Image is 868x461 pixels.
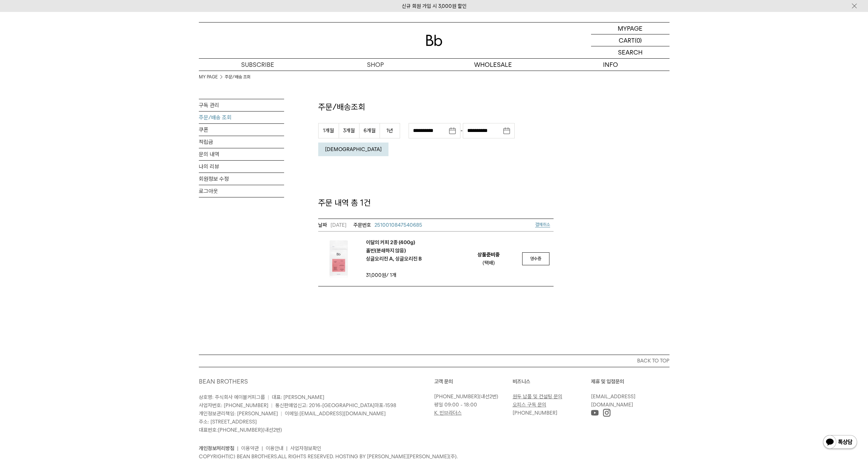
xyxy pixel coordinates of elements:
a: 주문/배송 조회 [225,74,251,80]
a: 신규 회원 가입 시 3,000원 할인 [402,3,467,9]
a: [PHONE_NUMBER] [434,393,479,400]
span: 대표: [PERSON_NAME] [272,394,324,400]
div: (택배) [483,259,495,267]
span: | [268,394,269,400]
a: 사업자정보확인 [290,445,321,451]
span: 통신판매업신고: 2016-[GEOGRAPHIC_DATA]마포-1598 [275,402,396,408]
a: 2510010847540685 [353,221,422,229]
span: 영수증 [530,256,541,261]
a: MYPAGE [591,23,670,34]
a: 로그아웃 [199,185,284,197]
a: [EMAIL_ADDRESS][DOMAIN_NAME] [591,393,635,408]
p: 평일 09:00 - 18:00 [434,401,509,409]
a: K. 빈브라더스 [434,410,462,416]
p: CART [619,34,635,46]
li: | [286,444,288,452]
p: (내선2번) [434,392,509,401]
a: [PHONE_NUMBER] [218,427,263,433]
span: | [281,411,282,417]
em: [DEMOGRAPHIC_DATA] [325,146,382,152]
a: 문의 내역 [199,148,284,160]
p: 비즈니스 [513,377,591,386]
button: [DEMOGRAPHIC_DATA] [318,143,388,156]
span: 사업자번호: [PHONE_NUMBER] [199,402,268,408]
span: | [271,402,273,408]
a: 이용약관 [241,445,259,451]
span: 상호명: 주식회사 에이블커피그룹 [199,394,265,400]
a: CART (0) [591,34,670,46]
span: 대표번호: (내선2번) [199,427,282,433]
a: 나의 리뷰 [199,161,284,173]
p: 고객 문의 [434,377,513,386]
li: | [262,444,263,452]
a: 개인정보처리방침 [199,445,234,451]
td: / 1개 [366,271,424,279]
span: 이메일: [285,411,386,417]
img: 로고 [426,35,442,46]
div: - [409,123,515,138]
em: 이달의 커피 2종 (400g) 홀빈(분쇄하지 않음) 싱글오리진 A, 싱글오리진 B [366,238,422,263]
button: 6개월 [359,123,380,138]
a: BEAN BROTHERS [199,378,248,385]
a: 구독 관리 [199,99,284,111]
a: 쿠폰 [199,124,284,136]
p: MYPAGE [618,23,643,34]
p: SEARCH [618,46,643,58]
a: 이용안내 [266,445,283,451]
p: COPYRIGHT(C) BEAN BROTHERS. ALL RIGHTS RESERVED. HOSTING BY [PERSON_NAME][PERSON_NAME](주). [199,452,670,461]
a: MY PAGE [199,74,218,80]
em: [DATE] [318,221,347,229]
a: 회원정보 수정 [199,173,284,185]
span: 2510010847540685 [374,222,422,228]
a: 원두 납품 및 컨설팅 문의 [513,393,562,400]
p: WHOLESALE [434,59,552,71]
span: 개인정보관리책임: [PERSON_NAME] [199,411,278,417]
em: 상품준비중 [477,251,500,259]
a: 결제취소 [535,222,550,227]
p: (0) [635,34,642,46]
img: 카카오톡 채널 1:1 채팅 버튼 [822,434,858,451]
li: | [237,444,238,452]
a: 적립금 [199,136,284,148]
p: 주문/배송조회 [318,101,554,113]
button: 1년 [380,123,400,138]
a: 주문/배송 조회 [199,111,284,123]
a: SHOP [317,59,434,71]
p: 주문 내역 총 1건 [318,197,554,209]
a: SUBSCRIBE [199,59,317,71]
a: [PHONE_NUMBER] [513,410,557,416]
button: 3개월 [339,123,359,138]
button: BACK TO TOP [199,355,670,367]
p: INFO [552,59,670,71]
strong: 31,000원 [366,272,386,278]
a: 오피스 구독 문의 [513,402,546,408]
a: 이달의 커피 2종 (400g)홀빈(분쇄하지 않음)싱글오리진 A, 싱글오리진 B [366,238,422,263]
img: 이달의 커피 [318,238,359,279]
button: 1개월 [318,123,339,138]
a: [EMAIL_ADDRESS][DOMAIN_NAME] [299,411,386,417]
p: 제휴 및 입점문의 [591,377,670,386]
span: 주소: [STREET_ADDRESS] [199,419,257,425]
a: 영수증 [522,252,549,265]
